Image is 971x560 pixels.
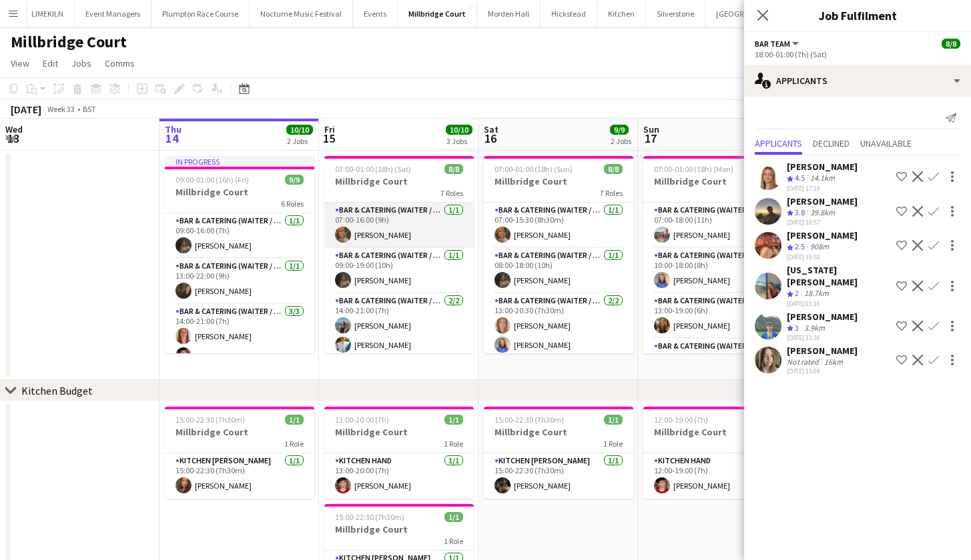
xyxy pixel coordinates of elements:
app-job-card: 13:00-20:00 (7h)1/1Millbridge Court1 RoleKitchen Hand1/113:00-20:00 (7h)[PERSON_NAME] [324,407,474,499]
div: 16km [822,357,846,367]
h3: Millbridge Court [484,426,633,438]
span: 2.5 [795,241,805,251]
span: Sun [643,123,659,135]
span: 1/1 [604,415,623,425]
app-card-role: Kitchen Hand1/112:00-19:00 (7h)[PERSON_NAME] [643,453,793,499]
span: 8/8 [444,164,463,174]
span: 10/10 [446,125,472,135]
span: 7 Roles [440,188,463,198]
a: Edit [37,55,63,72]
span: 3 [795,323,799,333]
h3: Millbridge Court [643,426,793,438]
app-card-role: Kitchen [PERSON_NAME]1/115:00-22:30 (7h30m)[PERSON_NAME] [165,453,314,499]
span: 1 Role [444,536,463,546]
app-card-role: Bar & Catering (Waiter / waitress)1/109:00-16:00 (7h)[PERSON_NAME] [165,213,314,259]
span: 1/1 [444,512,463,522]
button: LIMEKILN [21,1,75,27]
app-card-role: Bar & Catering (Waiter / waitress)1/107:00-16:00 (9h)[PERSON_NAME] [324,203,474,248]
button: Nocturne Music Festival [250,1,353,27]
button: Millbridge Court [398,1,477,27]
button: Morden Hall [477,1,541,27]
h1: Millbridge Court [11,32,127,52]
div: [US_STATE][PERSON_NAME] [787,264,891,288]
button: Event Managers [75,1,151,27]
app-card-role: Kitchen [PERSON_NAME]1/115:00-22:30 (7h30m)[PERSON_NAME] [484,453,633,499]
span: 8/8 [604,164,623,174]
span: 1/1 [444,415,463,425]
app-job-card: In progress09:00-01:00 (16h) (Fri)9/9Millbridge Court6 RolesBar & Catering (Waiter / waitress)1/1... [165,156,314,353]
div: [DATE] [11,103,41,116]
span: Applicants [755,139,802,148]
button: [GEOGRAPHIC_DATA] [705,1,801,27]
span: Sat [484,123,499,135]
app-job-card: 15:00-22:30 (7h30m)1/1Millbridge Court1 RoleKitchen [PERSON_NAME]1/115:00-22:30 (7h30m)[PERSON_NAME] [484,407,633,499]
div: 3.9km [801,323,828,334]
span: 8/8 [942,39,960,49]
div: [DATE] 15:09 [787,367,858,375]
span: 07:00-01:00 (18h) (Sat) [335,164,411,174]
span: 7 Roles [600,188,623,198]
div: BST [83,104,96,114]
div: [DATE] 13:36 [787,333,858,342]
button: Silverstone [646,1,705,27]
div: [DATE] 19:53 [787,253,858,261]
app-job-card: 07:00-01:00 (18h) (Sun)8/8Millbridge Court7 RolesBar & Catering (Waiter / waitress)1/107:00-15:30... [484,156,633,353]
div: 39.8km [807,207,838,219]
div: 3 Jobs [446,136,472,146]
app-card-role: Bar & Catering (Waiter / waitress)1/107:00-18:00 (11h)[PERSON_NAME] [643,203,793,248]
button: Events [353,1,398,27]
h3: Millbridge Court [165,186,314,198]
div: [DATE] 01:18 [787,299,891,308]
span: 16 [482,131,499,146]
app-job-card: 15:00-22:30 (7h30m)1/1Millbridge Court1 RoleKitchen [PERSON_NAME]1/115:00-22:30 (7h30m)[PERSON_NAME] [165,407,314,499]
span: 6 Roles [281,199,304,209]
div: [PERSON_NAME] [787,195,858,207]
a: Jobs [66,55,97,72]
span: 14 [163,131,182,146]
div: 07:00-01:00 (18h) (Mon)6/6Millbridge Court6 RolesBar & Catering (Waiter / waitress)1/107:00-18:00... [643,156,793,353]
span: 9/9 [610,125,629,135]
span: 15:00-22:30 (7h30m) [335,512,404,522]
span: Week 33 [44,104,77,114]
a: Comms [99,55,140,72]
span: Edit [43,57,58,69]
button: Plumpton Race Course [151,1,250,27]
app-card-role: Bar & Catering (Waiter / waitress)1/113:00-22:00 (9h)[PERSON_NAME] [165,259,314,304]
div: In progress [165,156,314,167]
div: 2 Jobs [287,136,312,146]
span: Comms [105,57,135,69]
div: 908m [807,241,832,253]
div: Applicants [744,65,971,97]
app-card-role: Bar & Catering (Waiter / waitress)1/110:00-18:00 (8h)[PERSON_NAME] [643,248,793,293]
span: 15:00-22:30 (7h30m) [495,415,564,425]
app-card-role: Bar & Catering (Waiter / waitress)1/113:00-22:00 (9h) [643,339,793,384]
div: 07:00-01:00 (18h) (Sat)8/8Millbridge Court7 RolesBar & Catering (Waiter / waitress)1/107:00-16:00... [324,156,474,353]
button: Hickstead [541,1,597,27]
div: 14.1km [807,173,838,184]
div: 18:00-01:00 (7h) (Sat) [755,49,960,59]
div: [DATE] 10:57 [787,218,858,227]
div: Kitchen Budget [21,384,93,397]
h3: Millbridge Court [165,426,314,438]
div: [DATE] 17:19 [787,184,858,193]
h3: Millbridge Court [324,175,474,187]
h3: Millbridge Court [643,175,793,187]
div: 2 Jobs [611,136,631,146]
span: Wed [5,123,23,135]
span: 15:00-22:30 (7h30m) [176,415,245,425]
h3: Millbridge Court [324,426,474,438]
app-job-card: 12:00-19:00 (7h)1/1Millbridge Court1 RoleKitchen Hand1/112:00-19:00 (7h)[PERSON_NAME] [643,407,793,499]
span: 07:00-01:00 (18h) (Mon) [654,164,733,174]
app-card-role: Kitchen Hand1/113:00-20:00 (7h)[PERSON_NAME] [324,453,474,499]
app-card-role: Bar & Catering (Waiter / waitress)1/109:00-19:00 (10h)[PERSON_NAME] [324,248,474,293]
div: [PERSON_NAME] [787,311,858,323]
span: 2 [795,288,799,298]
app-card-role: Bar & Catering (Waiter / waitress)2/214:00-21:00 (7h)[PERSON_NAME][PERSON_NAME] [324,293,474,358]
span: 1 Role [603,439,623,449]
